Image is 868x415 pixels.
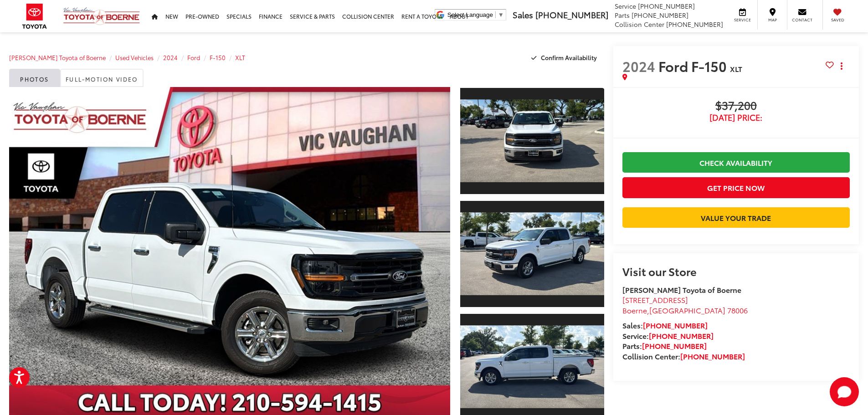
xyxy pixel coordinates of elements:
[541,53,597,61] span: Confirm Availability
[622,284,741,295] strong: [PERSON_NAME] Toyota of Boerne
[458,325,605,408] img: 2024 Ford F-150 XLT
[642,340,707,351] a: [PHONE_NUMBER]
[9,69,60,87] a: Photos
[615,20,664,29] span: Collision Center
[526,50,604,66] button: Confirm Availability
[622,294,688,305] span: [STREET_ADDRESS]
[115,53,154,61] a: Used Vehicles
[187,53,200,61] a: Ford
[622,99,850,113] span: $37,200
[622,56,655,76] span: 2024
[622,265,850,277] h2: Visit our Store
[460,200,604,308] a: Expand Photo 2
[658,56,730,76] span: Ford F-150
[622,305,748,315] span: ,
[632,10,688,20] span: [PHONE_NUMBER]
[830,377,859,406] svg: Start Chat
[458,213,605,295] img: 2024 Ford F-150 XLT
[615,10,630,20] span: Parts
[235,53,245,61] a: XLT
[638,1,695,10] span: [PHONE_NUMBER]
[730,63,742,74] span: XLT
[727,305,748,315] span: 78006
[680,351,745,361] a: [PHONE_NUMBER]
[830,377,859,406] button: Toggle Chat Window
[834,58,850,74] button: Actions
[513,9,533,20] span: Sales
[622,113,850,122] span: [DATE] Price:
[63,7,140,26] img: Vic Vaughan Toyota of Boerne
[163,53,178,61] a: 2024
[535,9,608,20] span: [PHONE_NUMBER]
[643,320,708,330] a: [PHONE_NUMBER]
[762,17,782,23] span: Map
[615,1,636,10] span: Service
[447,11,493,18] span: Select Language
[622,294,748,315] a: [STREET_ADDRESS] Boerne,[GEOGRAPHIC_DATA] 78006
[622,152,850,173] a: Check Availability
[649,330,714,341] a: [PHONE_NUMBER]
[498,11,504,18] span: ▼
[210,53,226,61] a: F-150
[666,20,723,29] span: [PHONE_NUMBER]
[732,17,753,23] span: Service
[649,305,725,315] span: [GEOGRAPHIC_DATA]
[622,330,714,341] strong: Service:
[9,53,106,61] a: [PERSON_NAME] Toyota of Boerne
[622,340,707,351] strong: Parts:
[458,100,605,182] img: 2024 Ford F-150 XLT
[622,207,850,228] a: Value Your Trade
[622,177,850,198] button: Get Price Now
[60,69,144,87] a: Full-Motion Video
[447,11,504,18] a: Select Language​
[460,87,604,195] a: Expand Photo 1
[841,62,842,70] span: dropdown dots
[792,17,812,23] span: Contact
[622,320,708,330] strong: Sales:
[622,351,745,361] strong: Collision Center:
[827,17,847,23] span: Saved
[622,305,647,315] span: Boerne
